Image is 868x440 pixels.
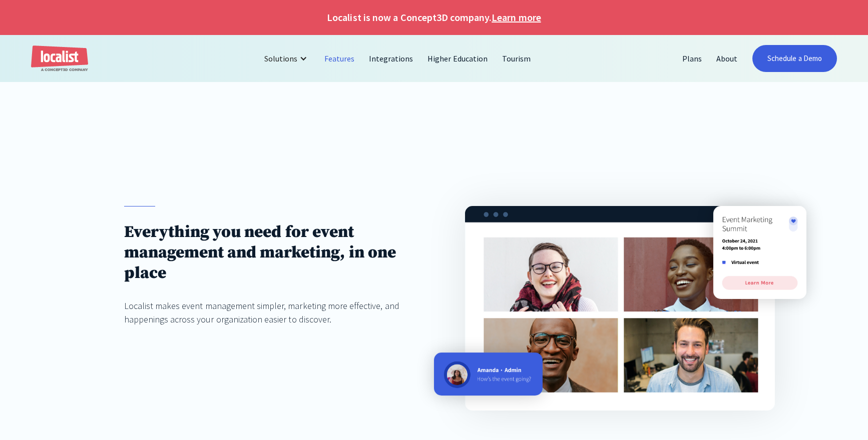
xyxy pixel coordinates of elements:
[317,46,362,70] a: Features
[31,45,88,72] a: home
[264,52,297,64] div: Solutions
[420,46,495,70] a: Higher Education
[124,222,403,283] h1: Everything you need for event management and marketing, in one place
[124,299,403,326] div: Localist makes event management simpler, marketing more effective, and happenings across your org...
[752,45,837,72] a: Schedule a Demo
[675,46,709,70] a: Plans
[495,46,538,70] a: Tourism
[709,46,745,70] a: About
[362,46,420,70] a: Integrations
[257,46,317,70] div: Solutions
[492,10,541,25] a: Learn more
